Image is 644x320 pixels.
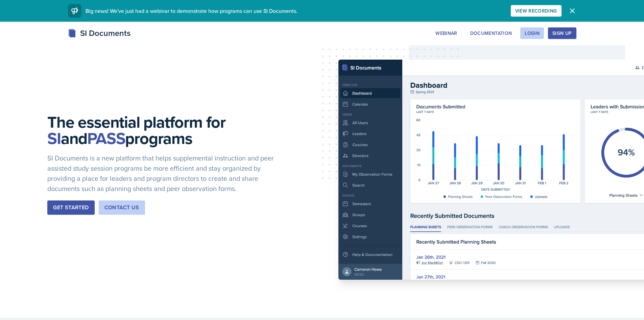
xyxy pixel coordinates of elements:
button: Sign Up [548,27,576,39]
button: View Recording [511,5,562,17]
button: Webinar [431,27,461,39]
div: Documentation [470,30,512,36]
div: Login [525,30,540,36]
span: Big news! We've just had a webinar to demonstrate how programs can use SI Documents. [86,7,297,15]
button: Contact Us [99,200,145,215]
div: Sign Up [552,30,572,36]
div: Contact Us [104,204,139,212]
button: Documentation [466,27,517,39]
button: Login [520,27,544,39]
div: View Recording [515,8,557,14]
div: Get Started [53,204,89,212]
div: Webinar [435,30,457,36]
div: SI Documents [68,27,130,39]
button: Get Started [47,200,94,215]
